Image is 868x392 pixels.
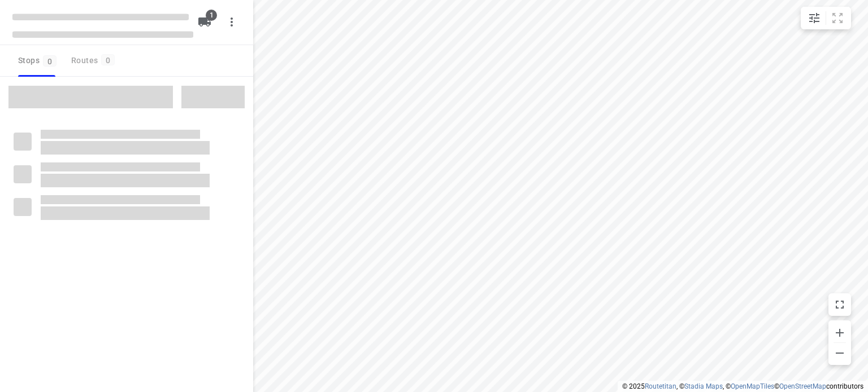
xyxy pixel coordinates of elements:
[731,382,774,390] a: OpenMapTiles
[622,382,863,390] li: © 2025 , © , © © contributors
[645,382,676,390] a: Routetitan
[684,382,723,390] a: Stadia Maps
[803,7,826,29] button: Map settings
[779,382,826,390] a: OpenStreetMap
[801,7,851,29] div: small contained button group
